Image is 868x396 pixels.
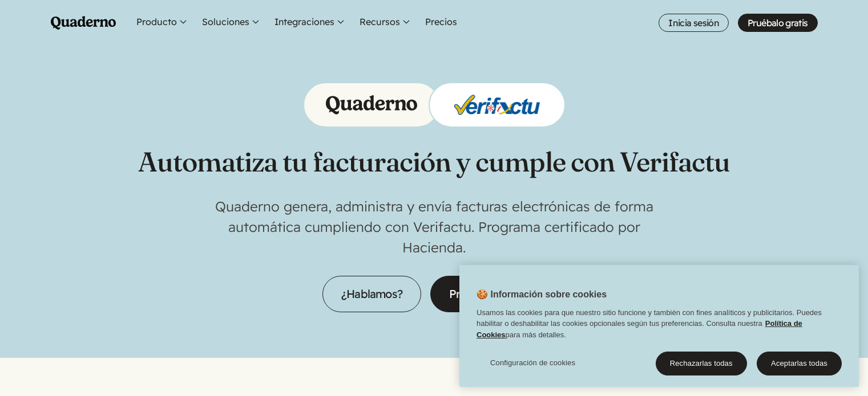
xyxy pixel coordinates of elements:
div: 🍪 Información sobre cookies [459,265,859,387]
button: Configuración de cookies [477,352,589,374]
a: Política de Cookies [477,319,802,339]
button: Rechazarlas todas [656,352,747,375]
p: Quaderno genera, administra y envía facturas electrónicas de forma automática cumpliendo con Veri... [206,196,663,258]
button: Aceptarlas todas [757,352,842,375]
a: Pruébalo gratis [430,276,546,312]
h1: Automatiza tu facturación y cumple con Verifactu [138,146,730,178]
img: Logo of Quaderno [326,95,417,115]
div: Cookie banner [459,265,859,387]
a: Pruébalo gratis [738,14,817,32]
h2: 🍪 Información sobre cookies [459,288,607,307]
a: ¿Hablamos? [322,276,421,312]
div: Usamos las cookies para que nuestro sitio funcione y también con fines analíticos y publicitarios... [459,307,859,346]
img: Logo of Verifactu [451,91,543,119]
a: Inicia sesión [659,14,729,32]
